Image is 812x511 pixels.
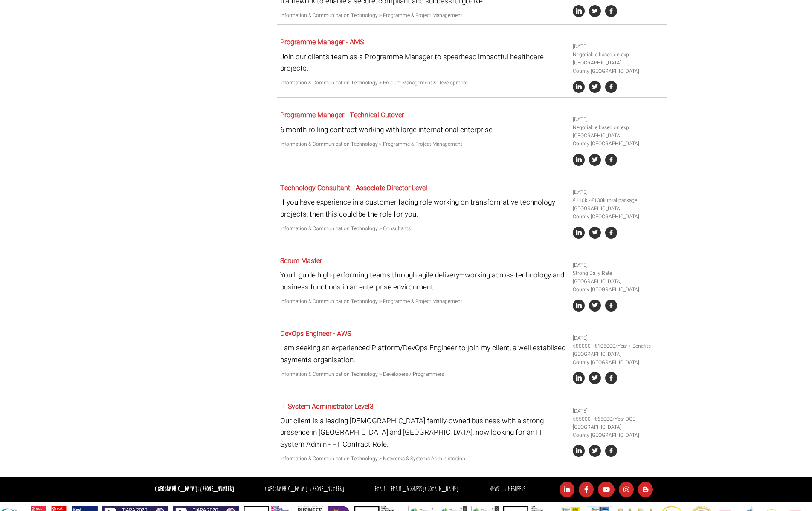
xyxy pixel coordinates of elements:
[573,342,664,350] li: €80000 - €105000/Year + Benefits
[573,43,664,51] li: [DATE]
[573,350,664,367] li: [GEOGRAPHIC_DATA] County [GEOGRAPHIC_DATA]
[280,256,322,266] a: Scrum Master
[310,485,344,493] a: [PHONE_NUMBER]
[280,110,404,120] a: Programme Manager - Technical Cutover
[155,485,234,493] strong: [GEOGRAPHIC_DATA]:
[280,140,566,148] p: Information & Communication Technology > Programme & Project Management
[573,407,664,415] li: [DATE]
[573,205,664,221] li: [GEOGRAPHIC_DATA] County [GEOGRAPHIC_DATA]
[280,455,566,463] p: Information & Communication Technology > Networks & Systems Administration
[280,196,566,219] p: If you have experience in a customer facing role working on transformative technology projects, t...
[200,485,234,493] a: [PHONE_NUMBER]
[280,370,566,378] p: Information & Communication Technology > Developers / Programmers
[573,415,664,423] li: €55000 - €65000/Year DOE
[573,115,664,124] li: [DATE]
[573,261,664,269] li: [DATE]
[280,51,566,74] p: Join our client’s team as a Programme Manager to spearhead impactful healthcare projects.
[573,124,664,132] li: Negotiable based on exp
[573,277,664,294] li: [GEOGRAPHIC_DATA] County [GEOGRAPHIC_DATA]
[280,12,566,20] p: Information & Communication Technology > Programme & Project Management
[263,483,346,496] li: [GEOGRAPHIC_DATA]:
[372,483,461,496] li: Email:
[573,423,664,439] li: [GEOGRAPHIC_DATA] County [GEOGRAPHIC_DATA]
[573,132,664,148] li: [GEOGRAPHIC_DATA] County [GEOGRAPHIC_DATA]
[280,79,566,87] p: Information & Communication Technology > Product Management & Development
[280,415,566,450] p: Our client is a leading [DEMOGRAPHIC_DATA] family-owned business with a strong presence in [GEOGR...
[489,485,499,493] a: News
[388,485,458,493] a: [EMAIL_ADDRESS][DOMAIN_NAME]
[573,334,664,342] li: [DATE]
[573,59,664,75] li: [GEOGRAPHIC_DATA] County [GEOGRAPHIC_DATA]
[573,188,664,196] li: [DATE]
[280,37,364,47] a: Programme Manager - AMS
[280,329,351,339] a: DevOps Engineer - AWS
[280,342,566,365] p: I am seeking an experienced Platform/DevOps Engineer to join my client, a well establised payment...
[573,269,664,277] li: Strong Daily Rate
[280,401,374,412] a: IT System Administrator Level3
[280,124,566,136] p: 6 month rolling contract working with large international enterprise
[280,183,427,193] a: Technology Consultant - Associate Director Level
[280,297,566,306] p: Information & Communication Technology > Programme & Project Management
[280,269,566,292] p: You'll guide high-performing teams through agile delivery—working across technology and business ...
[280,225,566,233] p: Information & Communication Technology > Consultants
[504,485,525,493] a: Timesheets
[573,51,664,59] li: Negotiable based on exp
[573,196,664,205] li: €110k - €130k total package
